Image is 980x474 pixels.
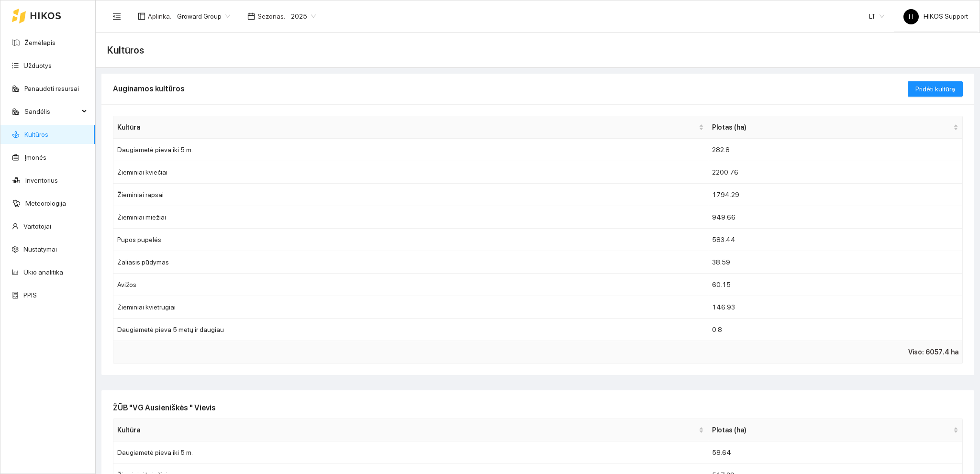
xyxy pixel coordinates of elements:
button: Pridėti kultūrą [908,81,963,97]
td: 60.15 [708,274,963,296]
td: 2200.76 [708,161,963,184]
th: this column's title is Kultūra,this column is sortable [113,116,708,139]
td: 146.93 [708,296,963,319]
td: Žieminiai kvietrugiai [113,296,708,319]
th: this column's title is Kultūra,this column is sortable [113,419,708,441]
a: Įmonės [24,154,46,161]
td: 949.66 [708,206,963,229]
span: Sezonas : [257,11,285,22]
span: LT [869,9,884,23]
td: Pupos pupelės [113,229,708,251]
span: H [909,9,913,24]
a: Meteorologija [25,199,66,207]
span: 2025 [291,9,316,23]
td: 58.64 [708,441,963,464]
span: menu-fold [112,12,121,21]
a: Kultūros [24,131,48,138]
button: menu-fold [107,7,126,26]
td: Žieminiai miežiai [113,206,708,229]
a: Inventorius [25,176,58,184]
div: Auginamos kultūros [113,75,908,102]
td: 282.8 [708,139,963,161]
a: Nustatymai [23,245,57,253]
td: 0.8 [708,319,963,341]
td: Daugiametė pieva 5 metų ir daugiau [113,319,708,341]
span: Groward Group [177,9,230,23]
a: Vartotojai [23,222,51,230]
span: Pridėti kultūrą [915,84,955,94]
a: Užduotys [23,62,52,69]
span: Kultūros [107,43,144,58]
h2: ŽŪB "VG Ausieniškės " Vievis [113,402,963,414]
a: PPIS [23,291,37,299]
td: Žieminiai kviečiai [113,161,708,184]
span: Kultūra [117,122,697,132]
td: Žaliasis pūdymas [113,251,708,274]
span: Sandėlis [24,102,79,121]
th: this column's title is Plotas (ha),this column is sortable [708,419,963,441]
td: 1794.29 [708,184,963,206]
a: Panaudoti resursai [24,85,79,92]
span: calendar [247,12,255,20]
td: Žieminiai rapsai [113,184,708,206]
td: Daugiametė pieva iki 5 m. [113,441,708,464]
span: Viso: 6057.4 ha [908,347,958,357]
td: Avižos [113,274,708,296]
span: Aplinka : [148,11,171,22]
td: 583.44 [708,229,963,251]
span: Plotas (ha) [712,425,952,435]
td: Daugiametė pieva iki 5 m. [113,139,708,161]
a: Žemėlapis [24,39,56,46]
a: Ūkio analitika [23,268,63,276]
span: Kultūra [117,425,697,435]
span: HIKOS Support [903,12,968,20]
span: Plotas (ha) [712,122,952,132]
th: this column's title is Plotas (ha),this column is sortable [708,116,963,139]
td: 38.59 [708,251,963,274]
span: layout [138,12,145,20]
